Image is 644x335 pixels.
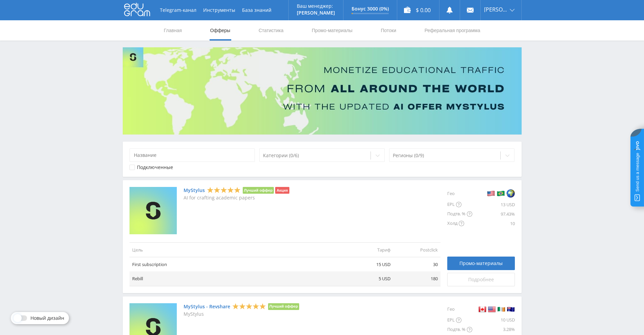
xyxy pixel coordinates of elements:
[472,209,515,219] div: 97.43%
[447,187,472,200] div: Гео
[459,261,503,266] span: Промо-материалы
[129,187,177,234] img: MyStylus
[447,209,472,219] div: Подтв. %
[184,188,205,193] a: MyStylus
[472,219,515,228] div: 10
[472,325,515,334] div: 3.28%
[184,195,289,200] p: AI for crafting academic papers
[393,271,440,286] td: 180
[447,273,515,286] a: Подробнее
[184,304,230,309] a: MyStylus - Revshare
[163,20,183,41] a: Главная
[484,7,508,12] span: [PERSON_NAME]
[297,3,335,9] p: Ваш менеджер:
[447,303,472,315] div: Гео
[232,303,266,310] div: 5 Stars
[447,315,472,325] div: EPL
[472,200,515,209] div: 13 USD
[30,315,64,321] span: Новый дизайн
[129,271,346,286] td: Rebill
[129,242,346,257] td: Цель
[346,242,393,257] td: Тариф
[346,271,393,286] td: 5 USD
[472,315,515,325] div: 10 USD
[297,10,335,16] p: [PERSON_NAME]
[352,6,389,11] p: Бонус 3000 (0%)
[129,257,346,272] td: First subscription
[447,219,472,228] div: Холд
[129,148,255,162] input: Название
[393,257,440,272] td: 30
[424,20,481,41] a: Реферальная программа
[268,303,300,310] li: Лучший оффер
[311,20,353,41] a: Промо-материалы
[123,47,522,135] img: Banner
[447,257,515,270] a: Промо-материалы
[184,311,300,317] p: MyStylus
[468,277,494,282] span: Подробнее
[207,187,241,194] div: 5 Stars
[393,242,440,257] td: Postclick
[137,165,173,170] div: Подключенные
[447,325,472,334] div: Подтв. %
[258,20,284,41] a: Статистика
[210,20,231,41] a: Офферы
[346,257,393,272] td: 15 USD
[243,187,274,194] li: Лучший оффер
[447,200,472,209] div: EPL
[275,187,289,194] li: Акция
[380,20,397,41] a: Потоки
